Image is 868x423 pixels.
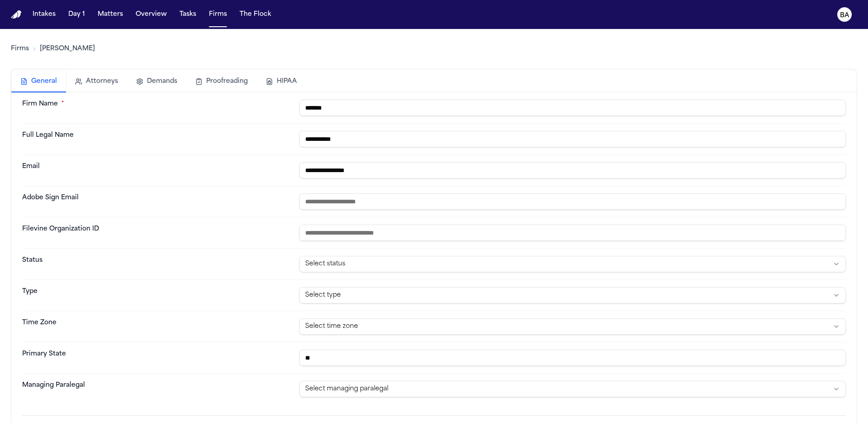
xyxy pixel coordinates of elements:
img: Finch Logo [11,10,22,19]
button: Demands [127,72,186,91]
dt: Status [22,256,292,272]
dt: Filevine Organization ID [22,225,292,241]
button: General [11,72,66,92]
button: Firms [205,6,231,23]
button: Intakes [29,6,59,23]
button: HIPAA [257,72,306,91]
button: Matters [94,6,127,23]
a: Home [11,10,22,19]
button: Overview [132,6,170,23]
button: Tasks [176,6,200,23]
button: Attorneys [66,72,127,91]
dt: Email [22,162,292,178]
dt: Adobe Sign Email [22,193,292,210]
a: Firms [11,44,29,53]
button: Select managing paralegal [299,381,846,397]
button: The Flock [236,6,275,23]
dt: Full Legal Name [22,131,292,147]
button: Day 1 [65,6,89,23]
button: Proofreading [186,72,257,91]
a: [PERSON_NAME] [40,44,95,53]
nav: Breadcrumb [11,44,95,53]
dt: Firm Name [22,100,292,116]
dt: Time Zone [22,318,292,335]
dt: Managing Paralegal [22,381,292,397]
dt: Type [22,287,292,303]
dt: Primary State [22,350,292,366]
